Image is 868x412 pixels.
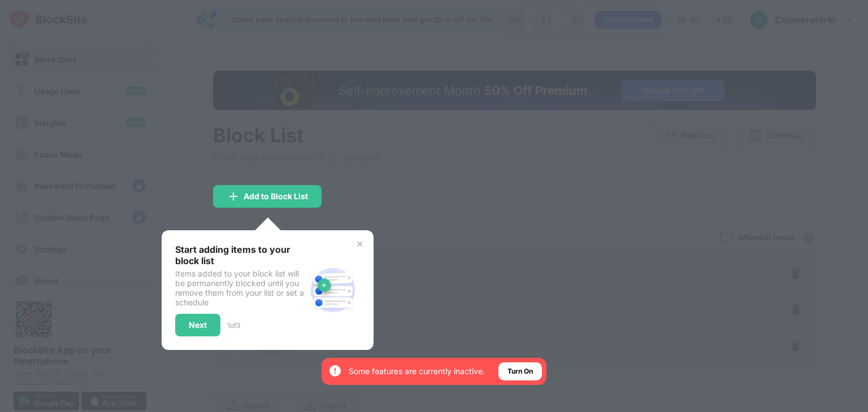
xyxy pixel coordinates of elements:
img: error-circle-white.svg [328,364,342,378]
div: Some features are currently inactive. [349,366,485,377]
img: block-site.svg [306,263,360,317]
div: Items added to your block list will be permanently blocked until you remove them from your list o... [175,269,306,307]
div: Add to Block List [244,192,308,201]
div: Turn On [507,366,533,377]
div: Next [189,321,207,330]
div: 1 of 3 [227,321,240,330]
img: x-button.svg [355,239,364,248]
div: Start adding items to your block list [175,244,306,266]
